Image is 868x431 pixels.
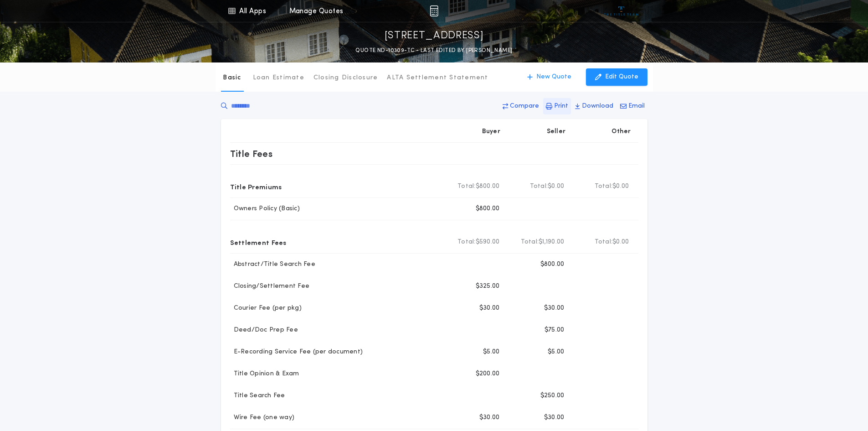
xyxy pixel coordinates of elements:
[554,102,568,111] p: Print
[510,102,539,111] p: Compare
[230,369,299,379] p: Title Opinion & Exam
[543,98,571,114] button: Print
[595,182,613,191] b: Total:
[230,204,300,213] p: Owners Policy (Basic)
[586,68,647,86] button: Edit Quote
[582,102,613,111] p: Download
[230,391,285,400] p: Title Search Fee
[230,348,363,357] p: E-Recording Service Fee (per document)
[253,73,304,83] p: Loan Estimate
[548,348,564,357] p: $5.00
[611,127,631,136] p: Other
[544,326,565,335] p: $75.00
[476,182,500,191] span: $800.00
[518,68,580,86] button: New Quote
[539,238,564,247] span: $1,190.00
[355,46,512,55] p: QUOTE ND-10309-TC - LAST EDITED BY [PERSON_NAME]
[544,304,565,313] p: $30.00
[540,391,565,400] p: $250.00
[548,182,564,191] span: $0.00
[476,282,500,291] p: $325.00
[230,260,315,269] p: Abstract/Title Search Fee
[476,238,500,247] span: $590.00
[457,238,476,247] b: Total:
[500,98,542,114] button: Compare
[521,238,539,247] b: Total:
[457,182,476,191] b: Total:
[223,73,241,83] p: Basic
[617,98,647,114] button: Email
[482,127,500,136] p: Buyer
[479,304,500,313] p: $30.00
[230,235,287,249] p: Settlement Fees
[313,73,378,83] p: Closing Disclosure
[572,98,616,114] button: Download
[544,413,565,422] p: $30.00
[230,282,310,291] p: Closing/Settlement Fee
[595,238,613,247] b: Total:
[547,127,566,136] p: Seller
[476,369,500,379] p: $200.00
[230,326,298,335] p: Deed/Doc Prep Fee
[430,5,438,16] img: img
[540,260,565,269] p: $800.00
[628,102,645,111] p: Email
[530,182,548,191] b: Total:
[230,179,282,194] p: Title Premiums
[604,6,638,16] img: vs-icon
[612,238,629,247] span: $0.00
[612,182,629,191] span: $0.00
[230,146,273,161] p: Title Fees
[230,304,302,313] p: Courier Fee (per pkg)
[387,73,488,83] p: ALTA Settlement Statement
[385,29,484,43] p: [STREET_ADDRESS]
[605,73,638,82] p: Edit Quote
[476,204,500,213] p: $800.00
[230,413,295,422] p: Wire Fee (one way)
[479,413,500,422] p: $30.00
[536,73,571,82] p: New Quote
[483,348,499,357] p: $5.00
